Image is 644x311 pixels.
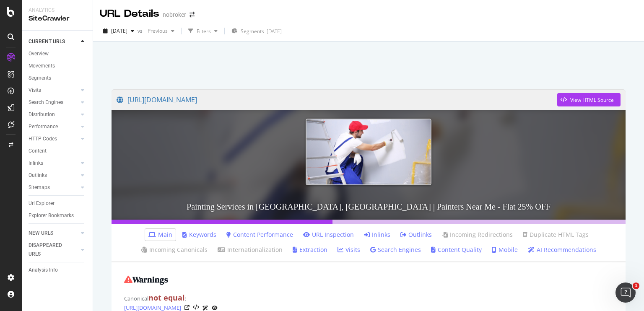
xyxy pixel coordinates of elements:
[29,86,78,95] a: Visits
[29,159,43,168] div: Inlinks
[29,49,49,58] div: Overview
[523,231,589,239] a: Duplicate HTML Tags
[117,89,557,110] a: [URL][DOMAIN_NAME]
[442,231,513,239] a: Incoming Redirections
[29,147,47,155] div: Content
[29,171,47,180] div: Outlinks
[400,231,432,239] a: Outlinks
[29,229,78,238] a: NEW URLS
[267,28,282,35] div: [DATE]
[29,86,41,95] div: Visits
[528,246,596,254] a: AI Recommendations
[111,27,127,34] span: 2025 Aug. 4th
[29,211,87,220] a: Explorer Bookmarks
[370,246,421,254] a: Search Engines
[29,135,57,143] div: HTTP Codes
[148,231,172,239] a: Main
[29,37,78,46] a: CURRENT URLS
[241,28,264,35] span: Segments
[29,74,87,83] a: Segments
[29,135,78,143] a: HTTP Codes
[138,27,144,34] span: vs
[29,183,78,192] a: Sitemaps
[431,246,482,254] a: Content Quality
[303,231,354,239] a: URL Inspection
[100,24,138,38] button: [DATE]
[29,14,86,23] div: SiteCrawler
[29,110,78,119] a: Distribution
[29,98,63,107] div: Search Engines
[615,282,636,303] iframe: Intercom live chat
[193,305,199,311] button: View HTML Source
[144,27,168,34] span: Previous
[112,194,626,220] h3: Painting Services in [GEOGRAPHIC_DATA], [GEOGRAPHIC_DATA] | Painters Near Me - Flat 25% OFF
[182,231,216,239] a: Keywords
[293,246,327,254] a: Extraction
[29,49,87,58] a: Overview
[228,24,285,38] button: Segments[DATE]
[29,147,87,155] a: Content
[29,199,87,208] a: Url Explorer
[197,28,211,35] div: Filters
[338,246,360,254] a: Visits
[148,293,185,303] strong: not equal
[29,159,78,168] a: Inlinks
[29,37,65,46] div: CURRENT URLS
[29,183,50,192] div: Sitemaps
[29,98,78,107] a: Search Engines
[557,93,621,106] button: View HTML Source
[29,241,78,259] a: DISAPPEARED URLS
[633,282,639,289] span: 1
[29,266,87,275] a: Analysis Info
[124,275,613,284] h2: Warnings
[364,231,390,239] a: Inlinks
[29,62,55,70] div: Movements
[163,10,186,19] div: nobroker
[29,122,58,131] div: Performance
[184,305,190,310] a: Visit Online Page
[29,74,51,83] div: Segments
[100,7,159,21] div: URL Details
[226,231,293,239] a: Content Performance
[29,62,87,70] a: Movements
[29,229,53,238] div: NEW URLS
[29,171,78,180] a: Outlinks
[29,211,74,220] div: Explorer Bookmarks
[185,24,221,38] button: Filters
[570,96,614,104] div: View HTML Source
[29,110,55,119] div: Distribution
[29,199,55,208] div: Url Explorer
[29,266,58,275] div: Analysis Info
[29,241,71,259] div: DISAPPEARED URLS
[218,246,283,254] a: Internationalization
[29,122,78,131] a: Performance
[306,119,431,185] img: Painting Services in Bangalore, India | Painters Near Me - Flat 25% OFF
[144,24,178,38] button: Previous
[190,12,195,18] div: arrow-right-arrow-left
[492,246,518,254] a: Mobile
[141,246,208,254] a: Incoming Canonicals
[29,7,86,14] div: Analytics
